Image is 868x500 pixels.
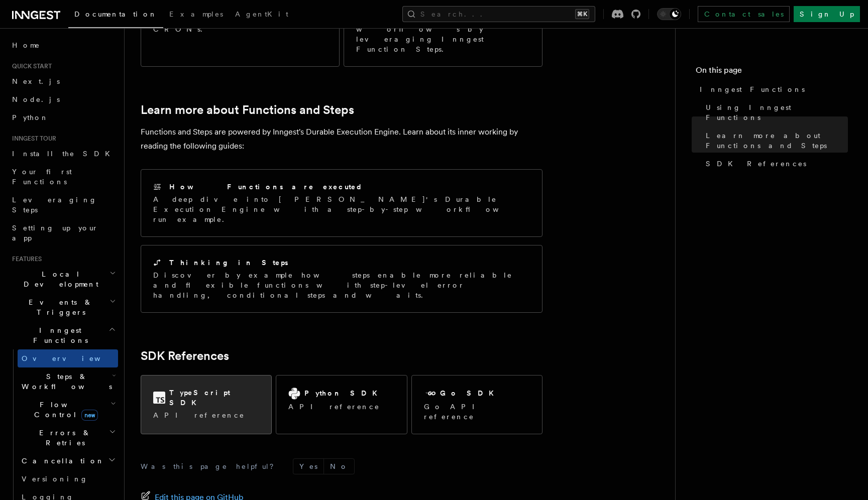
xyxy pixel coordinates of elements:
[696,64,848,80] h4: On this page
[8,36,118,54] a: Home
[22,354,125,362] span: Overview
[8,145,118,163] a: Install the SDK
[18,470,118,488] a: Versioning
[169,10,223,18] span: Examples
[411,375,542,434] a: Go SDKGo API reference
[8,325,108,345] span: Inngest Functions
[702,127,848,155] a: Learn more about Functions and Steps
[141,125,542,153] p: Functions and Steps are powered by Inngest's Durable Execution Engine. Learn about its inner work...
[12,40,40,50] span: Home
[81,410,98,421] span: new
[8,191,118,219] a: Leveraging Steps
[440,388,500,398] h2: Go SDK
[657,8,681,20] button: Toggle dark mode
[169,182,363,192] h2: How Functions are executed
[8,269,110,289] span: Local Development
[153,270,530,300] p: Discover by example how steps enable more reliable and flexible functions with step-level error h...
[698,6,790,22] a: Contact sales
[706,131,848,151] span: Learn more about Functions and Steps
[12,150,116,158] span: Install the SDK
[304,388,383,398] h2: Python SDK
[706,159,806,169] span: SDK References
[8,219,118,247] a: Setting up your app
[8,321,118,349] button: Inngest Functions
[12,168,72,186] span: Your first Functions
[8,62,52,70] span: Quick start
[702,155,848,173] a: SDK References
[169,258,288,268] h2: Thinking in Steps
[8,163,118,191] a: Your first Functions
[356,14,530,54] p: Start creating worflows by leveraging Inngest Function Steps.
[8,108,118,127] a: Python
[424,402,530,422] p: Go API reference
[12,95,60,103] span: Node.js
[8,255,42,263] span: Features
[141,349,229,363] a: SDK References
[141,461,281,471] p: Was this page helpful?
[74,10,157,18] span: Documentation
[288,402,383,412] p: API reference
[402,6,595,22] button: Search...⌘K
[18,424,118,452] button: Errors & Retries
[8,293,118,321] button: Events & Triggers
[68,3,163,28] a: Documentation
[141,169,542,237] a: How Functions are executedA deep dive into [PERSON_NAME]'s Durable Execution Engine with a step-b...
[12,224,98,242] span: Setting up your app
[153,410,259,420] p: API reference
[324,459,354,474] button: No
[153,194,530,224] p: A deep dive into [PERSON_NAME]'s Durable Execution Engine with a step-by-step workflow run example.
[18,428,109,448] span: Errors & Retries
[8,297,110,317] span: Events & Triggers
[575,9,589,19] kbd: ⌘K
[702,98,848,127] a: Using Inngest Functions
[163,3,229,27] a: Examples
[18,452,118,470] button: Cancellation
[12,77,60,85] span: Next.js
[235,10,288,18] span: AgentKit
[229,3,294,27] a: AgentKit
[141,103,354,117] a: Learn more about Functions and Steps
[12,113,49,121] span: Python
[18,367,118,396] button: Steps & Workflows
[8,72,118,90] a: Next.js
[696,80,848,98] a: Inngest Functions
[18,456,104,466] span: Cancellation
[18,349,118,367] a: Overview
[22,475,88,483] span: Versioning
[8,90,118,108] a: Node.js
[794,6,860,22] a: Sign Up
[8,135,56,143] span: Inngest tour
[18,400,111,420] span: Flow Control
[276,375,407,434] a: Python SDKAPI reference
[169,388,259,408] h2: TypeScript SDK
[141,375,272,434] a: TypeScript SDKAPI reference
[18,371,112,392] span: Steps & Workflows
[700,84,805,94] span: Inngest Functions
[141,245,542,313] a: Thinking in StepsDiscover by example how steps enable more reliable and flexible functions with s...
[8,265,118,293] button: Local Development
[18,396,118,424] button: Flow Controlnew
[293,459,323,474] button: Yes
[706,102,848,122] span: Using Inngest Functions
[12,196,97,214] span: Leveraging Steps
